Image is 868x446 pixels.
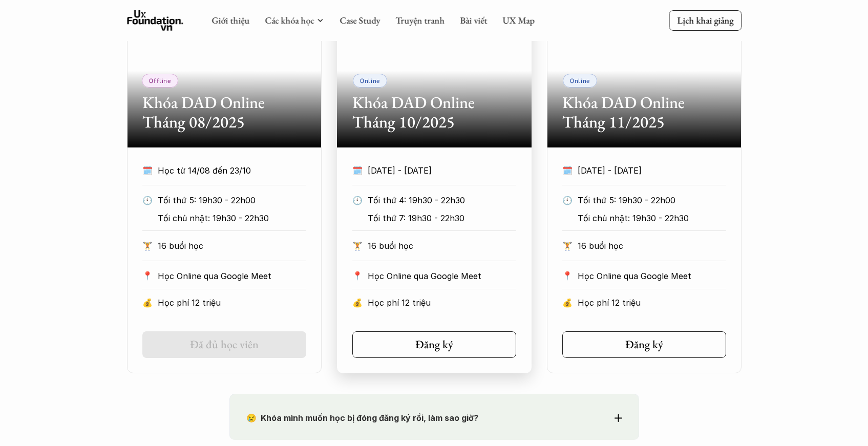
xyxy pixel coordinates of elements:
[578,210,721,226] p: Tối chủ nhật: 19h30 - 22h30
[142,163,153,178] p: 🗓️
[352,93,516,132] h2: Khóa DAD Online Tháng 10/2025
[368,238,516,253] p: 16 buổi học
[340,14,380,26] a: Case Study
[142,295,153,310] p: 💰
[677,14,733,26] p: Lịch khai giảng
[578,268,726,284] p: Học Online qua Google Meet
[352,238,363,253] p: 🏋️
[158,163,306,178] p: Học từ 14/08 đến 23/10
[352,163,363,178] p: 🗓️
[562,238,573,253] p: 🏋️
[368,193,511,208] p: Tối thứ 4: 19h30 - 22h30
[562,193,573,208] p: 🕙
[625,338,663,351] h5: Đăng ký
[578,295,726,310] p: Học phí 12 triệu
[352,331,516,358] a: Đăng ký
[562,163,573,178] p: 🗓️
[368,210,511,226] p: Tối thứ 7: 19h30 - 22h30
[562,295,573,310] p: 💰
[562,93,726,132] h2: Khóa DAD Online Tháng 11/2025
[562,331,726,358] a: Đăng ký
[142,271,153,281] p: 📍
[142,93,306,132] h2: Khóa DAD Online Tháng 08/2025
[211,14,249,26] a: Giới thiệu
[190,338,259,351] h5: Đã đủ học viên
[669,10,742,30] a: Lịch khai giảng
[578,193,721,208] p: Tối thứ 5: 19h30 - 22h00
[368,268,516,284] p: Học Online qua Google Meet
[158,268,306,284] p: Học Online qua Google Meet
[158,210,301,226] p: Tối chủ nhật: 19h30 - 22h30
[352,193,363,208] p: 🕙
[246,413,478,423] strong: 😢 Khóa mình muốn học bị đóng đăng ký rồi, làm sao giờ?
[352,295,363,310] p: 💰
[578,238,726,253] p: 16 buổi học
[149,77,171,84] p: Offline
[562,271,573,281] p: 📍
[502,14,535,26] a: UX Map
[460,14,487,26] a: Bài viết
[352,271,363,281] p: 📍
[158,295,306,310] p: Học phí 12 triệu
[360,77,380,84] p: Online
[142,238,153,253] p: 🏋️
[570,77,590,84] p: Online
[142,193,153,208] p: 🕙
[158,238,306,253] p: 16 buổi học
[415,338,453,351] h5: Đăng ký
[578,163,726,178] p: [DATE] - [DATE]
[158,193,301,208] p: Tối thứ 5: 19h30 - 22h00
[395,14,444,26] a: Truyện tranh
[368,295,516,310] p: Học phí 12 triệu
[265,14,314,26] a: Các khóa học
[368,163,516,178] p: [DATE] - [DATE]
